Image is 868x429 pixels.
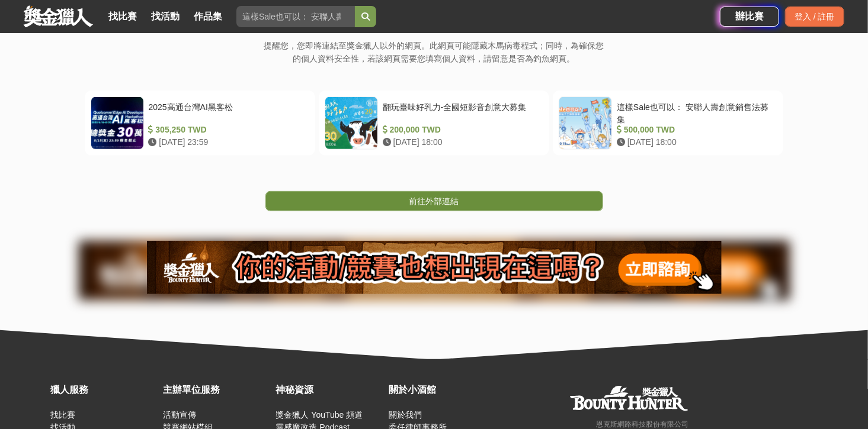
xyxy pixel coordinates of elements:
[146,8,184,25] a: 找活動
[50,383,157,397] div: 獵人服務
[50,410,75,420] a: 找比賽
[163,410,196,420] a: 活動宣傳
[104,8,142,25] a: 找比賽
[149,101,305,124] div: 2025高通台灣AI黑客松
[149,136,305,149] div: [DATE] 23:59
[383,136,539,149] div: [DATE] 18:00
[785,7,844,27] div: 登入 / 註冊
[276,383,383,397] div: 神秘資源
[617,124,773,136] div: 500,000 TWD
[389,383,495,397] div: 關於小酒館
[265,191,603,211] a: 前往外部連結
[383,124,539,136] div: 200,000 TWD
[149,124,305,136] div: 305,250 TWD
[617,136,773,149] div: [DATE] 18:00
[383,101,539,124] div: 翻玩臺味好乳力-全國短影音創意大募集
[189,8,227,25] a: 作品集
[147,241,722,294] img: 905fc34d-8193-4fb2-a793-270a69788fd0.png
[409,196,459,206] span: 前往外部連結
[236,6,355,27] input: 這樣Sale也可以： 安聯人壽創意銷售法募集
[319,91,549,156] a: 翻玩臺味好乳力-全國短影音創意大募集 200,000 TWD [DATE] 18:00
[720,7,779,27] a: 辦比賽
[389,410,422,420] a: 關於我們
[85,91,315,156] a: 2025高通台灣AI黑客松 305,250 TWD [DATE] 23:59
[617,101,773,124] div: 這樣Sale也可以： 安聯人壽創意銷售法募集
[553,91,783,156] a: 這樣Sale也可以： 安聯人壽創意銷售法募集 500,000 TWD [DATE] 18:00
[264,39,604,78] p: 提醒您，您即將連結至獎金獵人以外的網頁。此網頁可能隱藏木馬病毒程式；同時，為確保您的個人資料安全性，若該網頁需要您填寫個人資料，請留意是否為釣魚網頁。
[276,410,363,420] a: 獎金獵人 YouTube 頻道
[596,420,688,428] small: 恩克斯網路科技股份有限公司
[163,383,270,397] div: 主辦單位服務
